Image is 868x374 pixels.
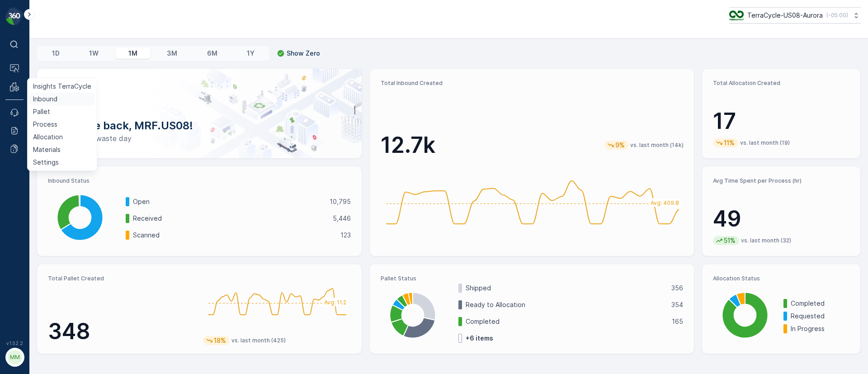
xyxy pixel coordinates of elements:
p: 354 [671,300,683,309]
p: 10,795 [330,197,351,206]
p: Welcome back, MRF.US08! [52,118,347,133]
p: vs. last month (19) [740,139,790,147]
button: TerraCycle-US08-Aurora(-05:00) [729,7,861,24]
p: Avg Time Spent per Process (hr) [713,177,849,185]
p: ( -05:00 ) [826,12,848,19]
p: 123 [340,231,351,240]
p: 348 [48,318,196,345]
p: 51% [723,236,736,245]
p: 49 [713,205,849,232]
p: Inbound Status [48,177,351,185]
p: Shipped [466,284,666,293]
img: logo [5,7,24,25]
p: vs. last month (425) [231,337,286,344]
p: vs. last month (14k) [630,142,684,149]
button: MM [5,348,24,367]
p: 17 [713,108,849,135]
p: 5,446 [333,214,351,223]
p: 1M [128,49,137,58]
p: 18% [213,336,227,345]
p: 6M [207,49,217,58]
p: 12.7k [381,132,435,159]
p: TerraCycle-US08-Aurora [747,11,823,20]
p: Requested [791,312,849,321]
p: Total Inbound Created [381,80,684,87]
p: Total Pallet Created [48,275,196,282]
span: v 1.52.2 [5,341,24,346]
p: 9% [614,141,626,150]
p: Completed [791,299,849,308]
p: Ready to Allocation [466,300,666,309]
p: Show Zero [287,49,320,58]
p: 11% [723,138,736,147]
p: Allocation Status [713,275,849,282]
img: image_ci7OI47.png [729,10,744,20]
p: Completed [466,317,666,326]
p: Open [133,197,324,206]
p: + 6 items [466,334,493,343]
p: Total Allocation Created [713,80,849,87]
p: Scanned [133,231,335,240]
p: 356 [671,284,683,293]
p: 165 [672,317,683,326]
p: 3M [167,49,177,58]
p: Have a zero-waste day [52,133,347,144]
p: Pallet Status [381,275,684,282]
p: 1D [52,49,60,58]
p: In Progress [791,324,849,333]
p: vs. last month (32) [741,237,791,244]
p: 1W [89,49,99,58]
p: 1Y [247,49,255,58]
div: MM [8,350,22,365]
p: Received [133,214,327,223]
